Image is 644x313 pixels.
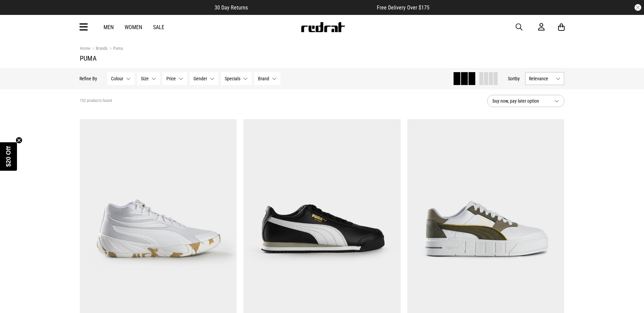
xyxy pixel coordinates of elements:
[194,76,207,81] span: Gender
[190,72,219,85] button: Gender
[80,98,112,104] span: 152 products found
[108,72,135,85] button: Colour
[529,76,553,81] span: Relevance
[153,24,164,30] a: Sale
[487,95,565,107] button: buy now, pay later option
[108,46,123,52] a: Puma
[163,72,187,85] button: Price
[80,54,565,62] h1: Puma
[104,24,114,30] a: Men
[167,76,176,81] span: Price
[125,24,142,30] a: Women
[80,46,90,51] a: Home
[377,4,429,11] span: Free Delivery Over $175
[5,146,12,167] span: $20 Off
[16,137,22,144] button: Close teaser
[516,76,520,81] span: by
[255,72,281,85] button: Brand
[493,97,549,105] span: buy now, pay later option
[221,72,252,85] button: Specials
[141,76,149,81] span: Size
[258,76,270,81] span: Brand
[111,76,124,81] span: Colour
[137,72,160,85] button: Size
[261,4,363,11] iframe: Customer reviews powered by Trustpilot
[225,76,241,81] span: Specials
[526,72,565,85] button: Relevance
[508,75,520,83] button: Sortby
[300,22,345,32] img: Redrat logo
[215,4,248,11] span: 30 Day Returns
[80,76,97,81] p: Refine By
[90,46,108,52] a: Brands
